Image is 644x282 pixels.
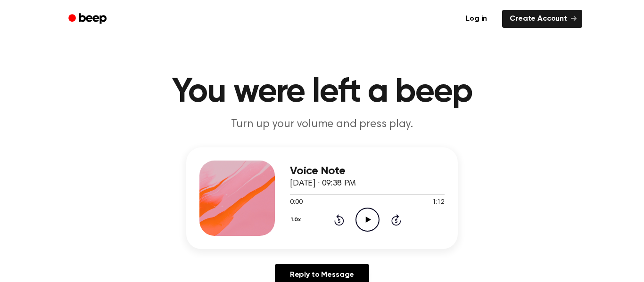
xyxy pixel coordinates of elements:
a: Beep [62,10,115,28]
a: Create Account [502,10,582,28]
button: 1.0x [290,212,304,228]
span: 1:12 [432,198,445,208]
a: Log in [456,8,496,30]
p: Turn up your volume and press play. [141,117,503,132]
span: 0:00 [290,198,302,208]
span: [DATE] · 09:38 PM [290,179,356,188]
h1: You were left a beep [81,75,563,109]
h3: Voice Note [290,165,445,177]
